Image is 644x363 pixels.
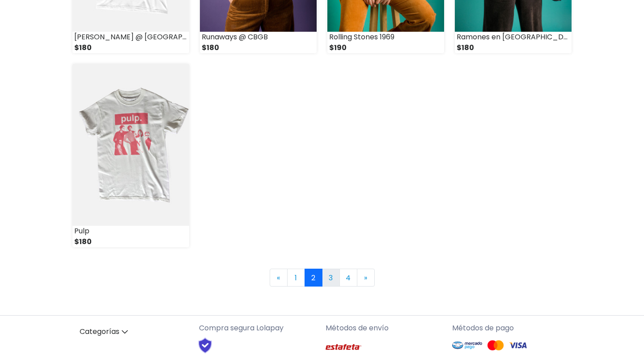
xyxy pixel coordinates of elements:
[72,269,572,287] nav: Page navigation
[322,269,340,287] a: 3
[455,32,572,42] div: Ramones en [GEOGRAPHIC_DATA]
[487,340,504,351] img: Mastercard Logo
[72,64,189,226] img: small_1733612485784.jpeg
[509,340,527,351] img: Visa Logo
[199,323,318,333] p: Compra segura Lolapay
[72,42,189,53] div: $180
[72,323,192,341] a: Categorías
[452,337,482,354] img: Mercado Pago Logo
[326,323,445,333] p: Métodos de envío
[277,273,280,283] span: «
[452,323,572,333] p: Métodos de pago
[455,42,572,53] div: $180
[72,236,189,247] div: $180
[327,32,444,42] div: Rolling Stones 1969
[190,337,220,354] img: Shield Logo
[270,269,288,287] a: Previous
[339,269,357,287] a: 4
[357,269,375,287] a: Next
[72,32,189,42] div: [PERSON_NAME] @ [GEOGRAPHIC_DATA]
[327,42,444,53] div: $190
[364,273,367,283] span: »
[305,269,322,287] a: 2
[200,32,317,42] div: Runaways @ CBGB
[72,64,189,247] a: Pulp $180
[200,42,317,53] div: $180
[326,337,361,357] img: Estafeta Logo
[287,269,305,287] a: 1
[72,226,189,236] div: Pulp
